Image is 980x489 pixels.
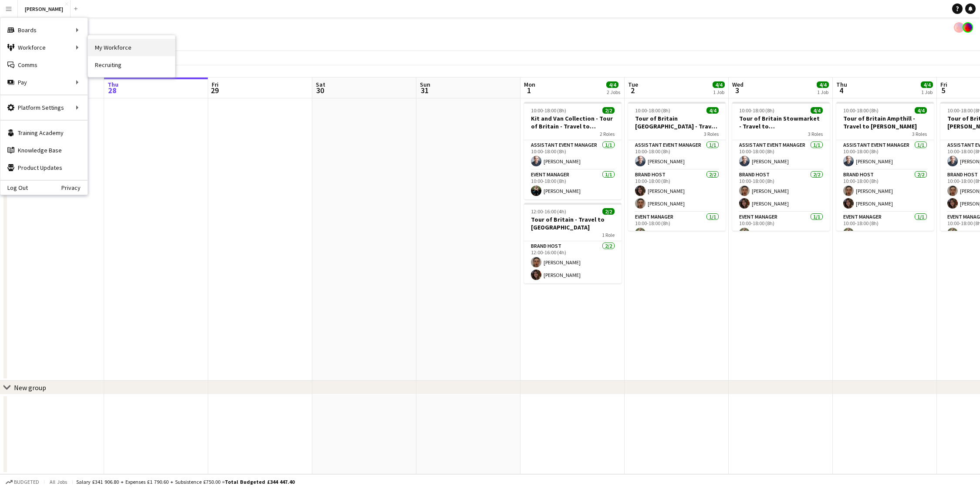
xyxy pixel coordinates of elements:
a: Product Updates [0,159,88,176]
span: Sat [316,81,325,88]
div: Boards [0,21,88,39]
h3: Kit and Van Collection - Tour of Britain - Travel to [GEOGRAPHIC_DATA] [524,115,622,130]
span: 4 [835,85,847,95]
span: 28 [106,85,118,95]
span: 3 Roles [912,131,927,137]
a: My Workforce [88,39,175,56]
app-card-role: Assistant Event Manager1/110:00-18:00 (8h)[PERSON_NAME] [732,140,830,170]
a: Privacy [61,184,88,191]
div: 2 Jobs [607,89,620,95]
span: 4/4 [811,107,823,114]
button: [PERSON_NAME] [18,0,71,17]
div: Workforce [0,39,88,56]
span: 2/2 [602,107,615,114]
app-card-role: Event Manager1/110:00-18:00 (8h)[PERSON_NAME] [628,212,726,242]
app-card-role: Assistant Event Manager1/110:00-18:00 (8h)[PERSON_NAME] [836,140,934,170]
app-card-role: Brand Host2/210:00-18:00 (8h)[PERSON_NAME][PERSON_NAME] [732,170,830,212]
span: 3 Roles [704,131,719,137]
span: Budgeted [14,479,39,485]
app-card-role: Assistant Event Manager1/110:00-18:00 (8h)[PERSON_NAME] [524,140,622,170]
span: 4/4 [915,107,927,114]
app-job-card: 10:00-18:00 (8h)4/4Tour of Britain Stowmarket - Travel to [GEOGRAPHIC_DATA]3 RolesAssistant Event... [732,102,830,231]
span: 1 [523,85,535,95]
span: Tue [628,81,638,88]
div: New group [14,383,46,392]
app-card-role: Assistant Event Manager1/110:00-18:00 (8h)[PERSON_NAME] [628,140,726,170]
app-user-avatar: Tobin James [963,22,973,33]
a: Training Academy [0,124,88,142]
span: 31 [419,85,430,95]
h3: Tour of Britain Ampthill - Travel to [PERSON_NAME] [836,115,934,130]
span: 4/4 [817,81,829,88]
app-card-role: Brand Host2/210:00-18:00 (8h)[PERSON_NAME][PERSON_NAME] [836,170,934,212]
span: 10:00-18:00 (8h) [531,107,566,114]
button: Budgeted [4,477,41,487]
app-card-role: Event Manager1/110:00-18:00 (8h)[PERSON_NAME] [524,170,622,199]
app-card-role: Brand Host2/212:00-16:00 (4h)[PERSON_NAME][PERSON_NAME] [524,241,622,283]
app-job-card: 10:00-18:00 (8h)4/4Tour of Britain Ampthill - Travel to [PERSON_NAME]3 RolesAssistant Event Manag... [836,102,934,231]
span: 3 [731,85,743,95]
span: 10:00-18:00 (8h) [635,107,670,114]
div: Platform Settings [0,99,88,116]
span: 12:00-16:00 (4h) [531,208,566,215]
app-job-card: 10:00-18:00 (8h)4/4Tour of Britain [GEOGRAPHIC_DATA] - Travel to [GEOGRAPHIC_DATA]3 RolesAssistan... [628,102,726,231]
span: 2 Roles [600,131,615,137]
span: 1 Role [602,232,615,238]
span: 5 [939,85,947,95]
span: 3 Roles [808,131,823,137]
span: Mon [524,81,535,88]
span: Fri [940,81,947,88]
span: Thu [108,81,118,88]
a: Recruiting [88,56,175,74]
h3: Tour of Britain - Travel to [GEOGRAPHIC_DATA] [524,216,622,231]
span: Total Budgeted £344 447.40 [225,479,294,485]
span: 4/4 [713,81,725,88]
span: 4/4 [706,107,719,114]
div: Salary £341 906.80 + Expenses £1 790.60 + Subsistence £750.00 = [76,479,294,485]
span: 30 [314,85,325,95]
a: Knowledge Base [0,142,88,159]
h3: Tour of Britain [GEOGRAPHIC_DATA] - Travel to [GEOGRAPHIC_DATA] [628,115,726,130]
h3: Tour of Britain Stowmarket - Travel to [GEOGRAPHIC_DATA] [732,115,830,130]
app-card-role: Event Manager1/110:00-18:00 (8h)[PERSON_NAME] [836,212,934,242]
span: Sun [420,81,430,88]
span: Fri [212,81,219,88]
span: Wed [732,81,743,88]
app-job-card: 10:00-18:00 (8h)2/2Kit and Van Collection - Tour of Britain - Travel to [GEOGRAPHIC_DATA]2 RolesA... [524,102,622,199]
div: 1 Job [817,89,828,95]
span: 2/2 [602,208,615,215]
div: 1 Job [713,89,724,95]
span: 4/4 [921,81,933,88]
app-user-avatar: Tobin James [954,22,964,33]
app-card-role: Event Manager1/110:00-18:00 (8h)[PERSON_NAME] [732,212,830,242]
span: 10:00-18:00 (8h) [739,107,774,114]
span: 29 [210,85,219,95]
span: 10:00-18:00 (8h) [843,107,879,114]
span: 2 [627,85,638,95]
div: 1 Job [921,89,933,95]
span: 4/4 [606,81,618,88]
span: All jobs [48,479,69,485]
a: Log Out [0,184,28,191]
div: Pay [0,74,88,91]
app-job-card: 12:00-16:00 (4h)2/2Tour of Britain - Travel to [GEOGRAPHIC_DATA]1 RoleBrand Host2/212:00-16:00 (4... [524,203,622,283]
span: Thu [836,81,847,88]
a: Comms [0,56,88,74]
app-card-role: Brand Host2/210:00-18:00 (8h)[PERSON_NAME][PERSON_NAME] [628,170,726,212]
